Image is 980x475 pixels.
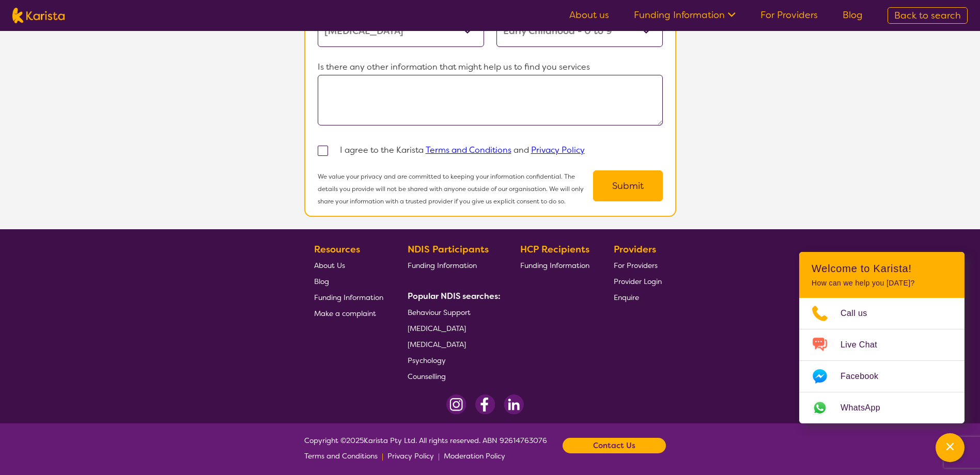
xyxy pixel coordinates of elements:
[314,309,376,318] span: Make a complaint
[314,277,329,286] span: Blog
[799,298,965,423] ul: Choose channel
[314,293,383,302] span: Funding Information
[841,306,880,321] span: Call us
[382,448,383,464] p: |
[444,448,505,464] a: Moderation Policy
[438,448,440,464] p: |
[314,289,383,305] a: Funding Information
[843,9,863,21] a: Blog
[12,8,65,23] img: Karista logo
[408,291,501,302] b: Popular NDIS searches:
[504,394,524,415] img: LinkedIn
[520,243,589,256] b: HCP Recipients
[340,142,585,158] p: I agree to the Karista and
[634,9,736,21] a: Funding Information
[614,243,656,256] b: Providers
[531,145,585,155] a: Privacy Policy
[799,252,965,423] div: Channel Menu
[408,261,477,270] span: Funding Information
[520,257,589,273] a: Funding Information
[408,372,446,381] span: Counselling
[314,261,345,270] span: About Us
[894,9,961,22] span: Back to search
[314,273,383,289] a: Blog
[569,9,609,21] a: About us
[812,279,952,288] p: How can we help you [DATE]?
[841,400,893,416] span: WhatsApp
[475,394,495,415] img: Facebook
[614,293,639,302] span: Enquire
[408,336,496,352] a: [MEDICAL_DATA]
[408,356,446,365] span: Psychology
[318,59,663,75] p: Is there any other information that might help us to find you services
[304,433,547,464] span: Copyright © 2025 Karista Pty Ltd. All rights reserved. ABN 92614763076
[408,340,466,349] span: [MEDICAL_DATA]
[614,257,662,273] a: For Providers
[408,368,496,384] a: Counselling
[799,392,965,423] a: Web link opens in a new tab.
[841,337,890,353] span: Live Chat
[888,7,968,24] a: Back to search
[446,394,466,415] img: Instagram
[408,324,466,333] span: [MEDICAL_DATA]
[614,277,662,286] span: Provider Login
[760,9,818,21] a: For Providers
[408,320,496,336] a: [MEDICAL_DATA]
[304,451,378,461] span: Terms and Conditions
[593,438,635,453] b: Contact Us
[408,352,496,368] a: Psychology
[314,243,360,256] b: Resources
[812,262,952,275] h2: Welcome to Karista!
[614,273,662,289] a: Provider Login
[614,261,658,270] span: For Providers
[304,448,378,464] a: Terms and Conditions
[593,170,663,201] button: Submit
[426,145,511,155] a: Terms and Conditions
[444,451,505,461] span: Moderation Policy
[936,433,965,462] button: Channel Menu
[408,243,489,256] b: NDIS Participants
[614,289,662,305] a: Enquire
[318,170,593,208] p: We value your privacy and are committed to keeping your information confidential. The details you...
[314,257,383,273] a: About Us
[314,305,383,321] a: Make a complaint
[387,448,434,464] a: Privacy Policy
[520,261,589,270] span: Funding Information
[387,451,434,461] span: Privacy Policy
[408,308,471,317] span: Behaviour Support
[408,257,496,273] a: Funding Information
[408,304,496,320] a: Behaviour Support
[841,369,891,384] span: Facebook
